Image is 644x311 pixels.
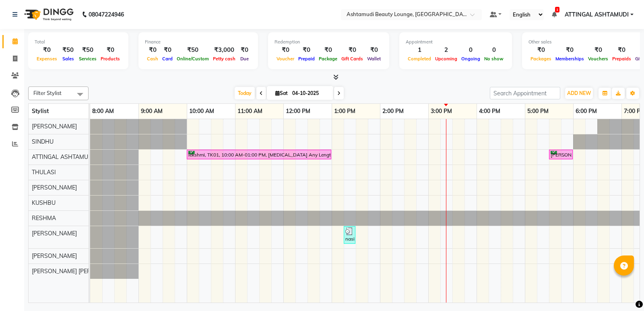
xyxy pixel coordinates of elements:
[237,45,252,55] div: ₹0
[32,230,77,237] span: [PERSON_NAME]
[145,39,252,45] div: Finance
[332,105,357,117] a: 1:00 PM
[345,227,355,243] div: nasia, TK03, 01:15 PM-01:30 PM, Eyebrows Threading
[555,7,559,12] span: 1
[433,45,459,55] div: 2
[477,105,502,117] a: 4:00 PM
[175,56,211,62] span: Online/Custom
[528,45,553,55] div: ₹0
[317,45,339,55] div: ₹0
[365,45,383,55] div: ₹0
[365,56,383,62] span: Wallet
[32,169,56,176] span: THULASI
[339,45,365,55] div: ₹0
[99,56,122,62] span: Products
[339,56,365,62] span: Gift Cards
[586,45,610,55] div: ₹0
[175,45,211,55] div: ₹50
[211,45,237,55] div: ₹3,000
[553,56,586,62] span: Memberships
[99,45,122,55] div: ₹0
[284,105,312,117] a: 12:00 PM
[59,45,77,55] div: ₹50
[235,87,255,99] span: Today
[77,45,99,55] div: ₹50
[565,88,593,99] button: ADD NEW
[610,279,636,303] iframe: chat widget
[32,268,124,275] span: [PERSON_NAME] [PERSON_NAME]
[32,153,94,161] span: ATTINGAL ASHTAMUDI
[35,56,59,62] span: Expenses
[290,87,330,99] input: 2025-10-04
[552,11,557,18] a: 1
[459,56,482,62] span: Ongoing
[90,105,116,117] a: 8:00 AM
[317,56,339,62] span: Package
[429,105,454,117] a: 3:00 PM
[35,39,122,45] div: Total
[32,199,56,206] span: KUSHBU
[433,56,459,62] span: Upcoming
[235,105,264,117] a: 11:00 AM
[565,10,629,19] span: ATTINGAL ASHTAMUDI
[567,90,591,96] span: ADD NEW
[211,56,237,62] span: Petty cash
[35,45,59,55] div: ₹0
[32,107,49,115] span: Stylist
[490,87,560,99] input: Search Appointment
[32,123,77,130] span: [PERSON_NAME]
[238,56,251,62] span: Due
[528,56,553,62] span: Packages
[406,56,433,62] span: Completed
[610,45,633,55] div: ₹0
[32,252,77,260] span: [PERSON_NAME]
[296,45,317,55] div: ₹0
[160,56,175,62] span: Card
[77,56,99,62] span: Services
[482,56,506,62] span: No show
[553,45,586,55] div: ₹0
[610,56,633,62] span: Prepaids
[273,90,290,96] span: Sat
[406,45,433,55] div: 1
[33,90,62,96] span: Filter Stylist
[21,3,76,26] img: logo
[32,138,54,145] span: SINDHU
[275,39,383,45] div: Redemption
[187,105,216,117] a: 10:00 AM
[188,151,330,159] div: lekshmi, TK01, 10:00 AM-01:00 PM, [MEDICAL_DATA] Any Length Offer
[525,105,551,117] a: 5:00 PM
[482,45,506,55] div: 0
[160,45,175,55] div: ₹0
[275,45,296,55] div: ₹0
[586,56,610,62] span: Vouchers
[550,151,572,159] div: [PERSON_NAME], TK02, 05:30 PM-06:00 PM, Normal Hair Cut
[459,45,482,55] div: 0
[32,214,56,222] span: RESHMA
[89,3,124,26] b: 08047224946
[60,56,76,62] span: Sales
[145,56,160,62] span: Cash
[574,105,599,117] a: 6:00 PM
[406,39,506,45] div: Appointment
[296,56,317,62] span: Prepaid
[380,105,406,117] a: 2:00 PM
[32,184,77,191] span: [PERSON_NAME]
[275,56,296,62] span: Voucher
[145,45,160,55] div: ₹0
[139,105,165,117] a: 9:00 AM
